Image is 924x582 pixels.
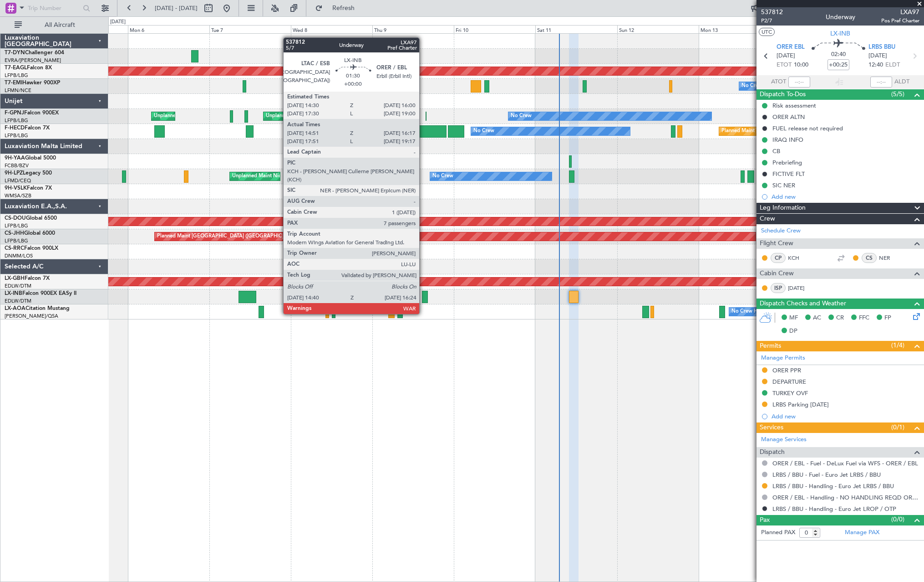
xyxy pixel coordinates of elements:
[5,306,70,311] a: LX-AOACitation Mustang
[788,284,808,292] a: [DATE]
[772,124,843,132] div: FUEL release not required
[759,28,775,36] button: UTC
[772,181,795,189] div: SIC NER
[5,65,27,71] span: T7-EAGL
[5,298,31,304] a: EDLW/DTM
[232,170,340,183] div: Unplanned Maint Nice ([GEOGRAPHIC_DATA])
[885,61,900,70] span: ELDT
[291,25,372,33] div: Wed 8
[5,117,28,124] a: LFPB/LBG
[891,422,904,432] span: (0/1)
[5,283,31,289] a: EDLW/DTM
[511,109,532,123] div: No Crew
[10,18,99,32] button: All Aircraft
[868,61,883,70] span: 12:40
[157,230,300,243] div: Planned Maint [GEOGRAPHIC_DATA] ([GEOGRAPHIC_DATA])
[128,25,209,33] div: Mon 6
[884,314,891,323] span: FP
[760,89,806,100] span: Dispatch To-Dos
[209,25,291,33] div: Tue 7
[760,214,775,224] span: Crew
[772,401,829,408] div: LRBS Parking [DATE]
[5,231,24,236] span: CS-JHH
[772,412,919,420] div: Add new
[617,25,699,33] div: Sun 12
[5,276,25,281] span: LX-GBH
[5,125,50,131] a: F-HECDFalcon 7X
[859,314,869,323] span: FFC
[5,246,58,251] a: CS-RRCFalcon 900LX
[794,61,808,70] span: 10:00
[741,79,762,93] div: No Crew
[760,422,783,433] span: Services
[154,109,304,123] div: Unplanned Maint [GEOGRAPHIC_DATA] ([GEOGRAPHIC_DATA])
[772,159,802,166] div: Prebriefing
[5,155,25,161] span: 9H-YAA
[788,254,808,262] a: KCH
[772,471,881,479] a: LRBS / BBU - Fuel - Euro Jet LRBS / BBU
[473,124,494,138] div: No Crew
[845,528,879,537] a: Manage PAX
[830,29,850,38] span: LX-INB
[760,203,806,213] span: Leg Information
[5,80,22,86] span: T7-EMI
[266,109,416,123] div: Unplanned Maint [GEOGRAPHIC_DATA] ([GEOGRAPHIC_DATA])
[5,110,24,116] span: F-GPNJ
[5,155,56,161] a: 9H-YAAGlobal 5000
[5,72,28,79] a: LFPB/LBG
[862,253,877,263] div: CS
[5,216,26,221] span: CS-DOU
[325,5,363,11] span: Refresh
[772,389,808,397] div: TURKEY OVF
[5,222,28,229] a: LFPB/LBG
[5,231,55,236] a: CS-JHHGlobal 6000
[5,185,52,191] a: 9H-VSLKFalcon 7X
[5,57,61,64] a: EVRA/[PERSON_NAME]
[894,77,909,87] span: ALDT
[760,238,793,249] span: Flight Crew
[772,366,801,374] div: ORER PPR
[5,252,33,259] a: DNMM/LOS
[5,192,31,199] a: WMSA/SZB
[831,50,846,59] span: 02:40
[5,306,25,311] span: LX-AOA
[868,52,887,61] span: [DATE]
[772,170,805,178] div: FICTIVE FLT
[891,89,904,99] span: (5/5)
[721,124,865,138] div: Planned Maint [GEOGRAPHIC_DATA] ([GEOGRAPHIC_DATA])
[772,494,919,501] a: ORER / EBL - Handling - NO HANDLING REQD ORER/EBL
[772,147,780,155] div: CB
[789,327,797,336] span: DP
[760,515,770,525] span: Pax
[761,354,805,363] a: Manage Permits
[771,77,786,87] span: ATOT
[5,170,52,176] a: 9H-LPZLegacy 500
[761,7,783,17] span: 537812
[5,65,52,71] a: T7-EAGLFalcon 8X
[777,43,805,52] span: ORER EBL
[772,378,806,386] div: DEPARTURE
[5,246,24,251] span: CS-RRC
[788,77,810,88] input: --:--
[789,314,798,323] span: MF
[772,102,816,109] div: Risk assessment
[432,170,453,183] div: No Crew
[5,291,76,296] a: LX-INBFalcon 900EX EASy II
[5,276,50,281] a: LX-GBHFalcon 7X
[454,25,535,33] div: Fri 10
[760,299,846,309] span: Dispatch Checks and Weather
[28,1,80,15] input: Trip Number
[881,17,919,25] span: Pos Pref Charter
[772,482,894,490] a: LRBS / BBU - Handling - Euro Jet LRBS / BBU
[771,283,786,293] div: ISP
[891,515,904,524] span: (0/0)
[760,268,794,279] span: Cabin Crew
[5,80,60,86] a: T7-EMIHawker 900XP
[5,132,28,139] a: LFPB/LBG
[891,340,904,350] span: (1/4)
[881,7,919,17] span: LXA97
[813,314,821,323] span: AC
[5,125,25,131] span: F-HECD
[772,505,896,513] a: LRBS / BBU - Handling - Euro Jet LROP / OTP
[761,17,783,25] span: P2/7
